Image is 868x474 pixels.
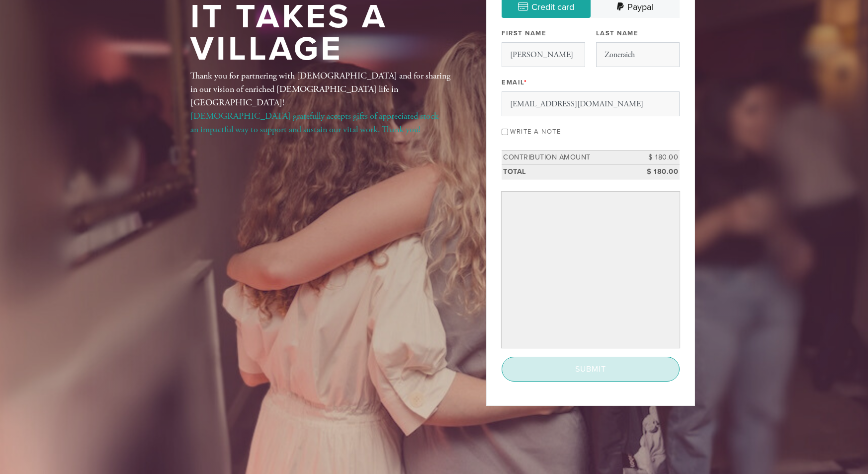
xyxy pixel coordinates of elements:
input: Submit [502,357,680,382]
td: Total [502,164,635,179]
label: Last Name [596,29,639,38]
label: Email [502,78,527,87]
label: Write a note [510,128,561,136]
label: First Name [502,29,546,38]
td: $ 180.00 [635,151,680,165]
a: [DEMOGRAPHIC_DATA] gratefully accepts gifts of appreciated stock—an impactful way to support and ... [190,110,447,135]
span: This field is required. [524,79,527,86]
h1: It Takes a Village [190,1,454,65]
td: Contribution Amount [502,151,635,165]
td: $ 180.00 [635,164,680,179]
iframe: Secure payment input frame [504,194,678,346]
div: Thank you for partnering with [DEMOGRAPHIC_DATA] and for sharing in our vision of enriched [DEMOG... [190,69,454,136]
